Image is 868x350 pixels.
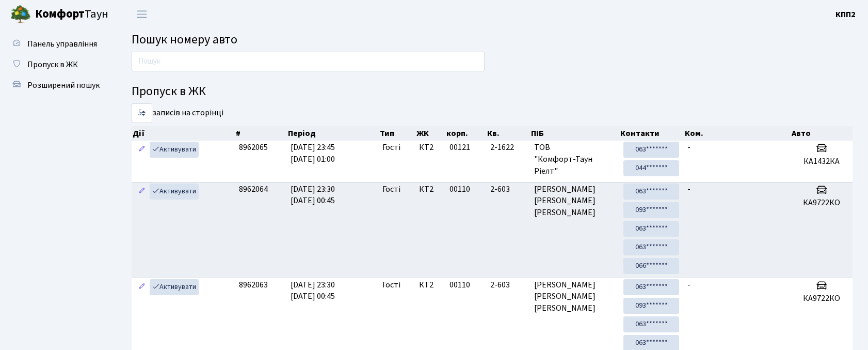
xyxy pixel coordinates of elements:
b: КПП2 [835,9,856,20]
span: Гості [382,279,400,291]
th: Тип [379,126,415,141]
span: 00110 [449,279,470,291]
th: Дії [132,126,235,141]
select: записів на сторінці [132,103,152,123]
th: корп. [445,126,486,141]
span: Гості [382,142,400,154]
span: 2-603 [490,279,526,291]
span: Пошук номеру авто [132,31,237,49]
label: записів на сторінці [132,103,223,123]
b: Комфорт [35,6,85,22]
span: [PERSON_NAME] [PERSON_NAME] [PERSON_NAME] [534,184,615,219]
img: logo.png [10,4,31,25]
a: Редагувати [136,184,148,200]
th: Авто [791,126,853,141]
span: 00110 [449,184,470,195]
span: [DATE] 23:30 [DATE] 00:45 [291,279,335,302]
span: Пропуск в ЖК [27,59,78,70]
th: Ком. [684,126,791,141]
span: - [687,142,690,153]
a: Пропуск в ЖК [5,54,108,75]
a: Розширений пошук [5,75,108,96]
span: - [687,184,690,195]
span: КТ2 [419,142,441,154]
span: [DATE] 23:30 [DATE] 00:45 [291,184,335,207]
a: Редагувати [136,142,148,158]
th: # [235,126,287,141]
span: 2-603 [490,184,526,195]
span: 00121 [449,142,470,153]
th: ПІБ [530,126,619,141]
h5: КА9722КО [794,198,848,208]
span: Таун [35,6,108,23]
a: Редагувати [136,279,148,295]
h5: КА1432КА [794,157,848,166]
span: [DATE] 23:45 [DATE] 01:00 [291,142,335,165]
th: Контакти [619,126,684,141]
span: 8962065 [239,142,268,153]
a: Активувати [150,279,199,295]
span: КТ2 [419,184,441,195]
span: [PERSON_NAME] [PERSON_NAME] [PERSON_NAME] [534,279,615,315]
span: Розширений пошук [27,80,100,91]
span: КТ2 [419,279,441,291]
span: Гості [382,184,400,195]
th: ЖК [415,126,446,141]
h5: КА9722КО [794,294,848,303]
span: 8962064 [239,184,268,195]
a: Активувати [150,142,199,158]
input: Пошук [132,52,485,71]
th: Період [287,126,379,141]
h4: Пропуск в ЖК [132,84,853,99]
span: Панель управління [27,38,97,50]
a: Активувати [150,184,199,200]
span: - [687,279,690,291]
button: Переключити навігацію [129,6,155,23]
a: КПП2 [835,8,856,21]
span: 8962063 [239,279,268,291]
a: Панель управління [5,34,108,54]
span: 2-1622 [490,142,526,154]
th: Кв. [486,126,530,141]
span: ТОВ "Комфорт-Таун Ріелт" [534,142,615,177]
